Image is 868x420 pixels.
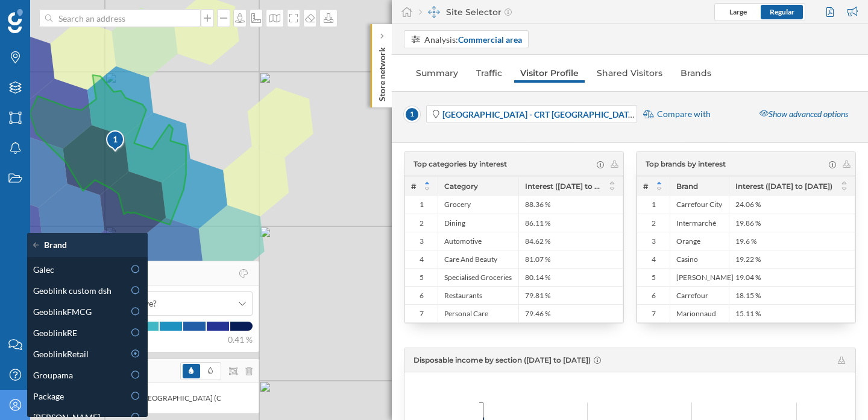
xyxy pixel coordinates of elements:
p: Store network [376,42,388,101]
div: 3 [405,232,438,250]
div: 7 [637,304,670,322]
div: 1 [105,133,125,145]
span: 84.62 % [525,237,550,246]
div: 1 [405,196,438,214]
strong: Commercial area [458,34,522,45]
div: Carrefour [670,286,729,304]
span: GeoblinkRetail [33,348,89,360]
span: 86.11 % [525,218,550,228]
span: 79.46 % [525,309,550,319]
span: Disposable income by section ([DATE] to [DATE]) [414,355,591,364]
a: Summary [410,63,464,83]
span: GeoblinkRE [33,326,77,339]
span: 19.6 % [735,237,756,246]
div: [PERSON_NAME] [670,268,729,286]
span: 19.22 % [735,255,761,264]
span: Top categories by interest [414,159,507,170]
div: Specialised Groceries [438,268,518,286]
img: dashboards-manager.svg [428,6,440,18]
div: Restaurants [438,286,518,304]
div: 1 [105,130,124,151]
a: Traffic [470,63,508,83]
div: 4 [405,250,438,268]
span: 0.41 % [228,334,253,346]
span: 19.04 % [735,273,761,282]
div: Dining [438,214,518,232]
span: Top brands by interest [646,159,726,170]
span: Package [33,390,64,402]
a: Visitor Profile [514,63,585,83]
div: Care And Beauty [438,250,518,268]
span: 80.14 % [525,273,550,282]
div: Category [438,177,518,195]
span: Support [25,8,69,19]
div: Carrefour City [670,196,729,214]
span: 79.81 % [525,291,550,301]
div: 1 [637,196,670,214]
div: 5 [405,268,438,286]
span: Groupama [33,369,73,381]
div: Casino [670,250,729,268]
img: Geoblink Logo [8,9,23,33]
span: Large [729,7,747,16]
div: Show advanced options [752,104,855,125]
div: Marionnaud [670,304,729,322]
span: Galec [33,263,54,276]
span: 24.06 % [735,200,761,209]
div: Grocery [438,196,518,214]
div: Orange [670,232,729,250]
img: pois-map-marker.svg [105,130,126,153]
span: 18.15 % [735,291,761,301]
div: 4 [637,250,670,268]
div: 5 [637,268,670,286]
span: Interest ([DATE] to [DATE]) [735,182,832,191]
div: 6 [405,286,438,304]
div: 2 [405,214,438,232]
div: Brand [670,177,729,195]
div: Brand [33,239,142,251]
div: 6 [637,286,670,304]
div: Automotive [438,232,518,250]
span: 15.11 % [735,309,761,319]
span: 1 [404,106,420,122]
div: Site Selector [419,6,512,18]
div: Analysis: [424,33,522,46]
span: 19.86 % [735,218,761,228]
div: 2 [637,214,670,232]
span: Compare with [657,108,711,120]
div: Intermarché [670,214,729,232]
span: Interest ([DATE] to [DATE]) [525,182,602,191]
div: [GEOGRAPHIC_DATA] - [GEOGRAPHIC_DATA] (Commercial area) [62,392,278,404]
div: # [637,177,670,195]
span: 81.07 % [525,255,550,264]
span: Regular [770,7,794,16]
div: Personal Care [438,304,518,322]
span: GeoblinkFMCG [33,305,92,318]
div: # [405,177,438,195]
div: 7 [405,304,438,322]
strong: [GEOGRAPHIC_DATA] - CRT [GEOGRAPHIC_DATA] [442,109,637,119]
div: 3 [637,232,670,250]
a: Brands [675,63,717,83]
a: Shared Visitors [591,63,668,83]
span: 88.36 % [525,200,550,209]
span: Geoblink custom dsh [33,284,112,297]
